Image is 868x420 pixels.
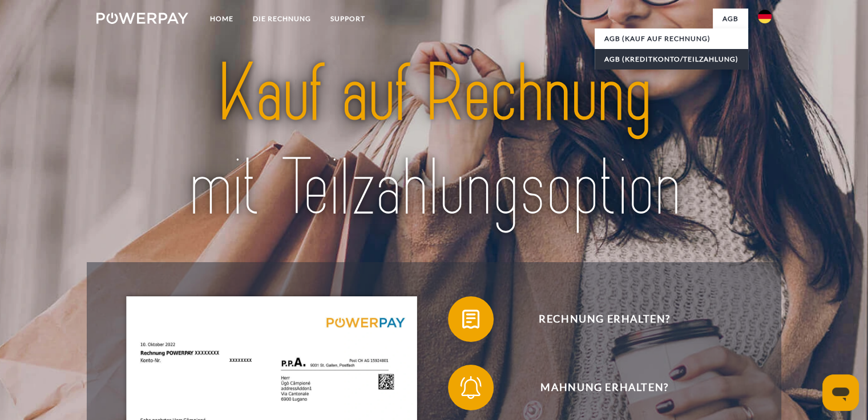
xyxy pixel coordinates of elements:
button: Rechnung erhalten? [448,296,745,342]
img: qb_bell.svg [457,373,485,402]
a: DIE RECHNUNG [243,9,321,29]
a: Home [200,9,243,29]
span: Mahnung erhalten? [465,365,744,410]
img: title-powerpay_de.svg [130,42,738,240]
img: qb_bill.svg [457,305,485,333]
button: Mahnung erhalten? [448,365,745,410]
a: AGB (Kauf auf Rechnung) [595,28,748,49]
iframe: Schaltfläche zum Öffnen des Messaging-Fensters [822,374,859,411]
span: Rechnung erhalten? [465,296,744,342]
img: logo-powerpay-white.svg [96,13,188,24]
a: AGB (Kreditkonto/Teilzahlung) [595,49,748,70]
img: de [758,10,772,23]
a: agb [713,9,748,29]
a: SUPPORT [321,9,375,29]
